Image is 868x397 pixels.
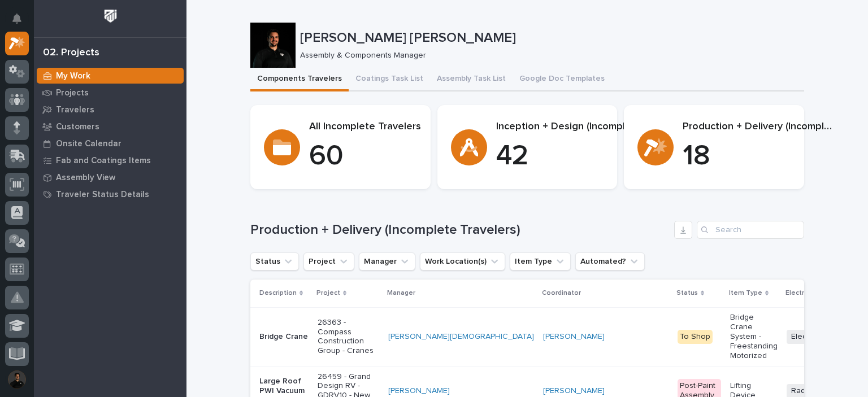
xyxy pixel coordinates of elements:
a: [PERSON_NAME] [388,386,450,396]
p: Coordinator [542,287,581,299]
a: My Work [34,67,186,84]
a: Travelers [34,101,186,118]
span: Electric Chain Hoist [787,330,866,344]
button: Coatings Task List [349,68,430,91]
p: Fab and Coatings Items [56,156,151,166]
p: 42 [496,139,644,173]
p: Item Type [729,287,762,299]
p: My Work [56,71,90,81]
p: Bridge Crane [259,332,309,342]
p: 18 [683,139,836,173]
p: Production + Delivery (Incomplete) [683,121,836,133]
a: Customers [34,118,186,135]
a: Assembly View [34,169,186,186]
p: 26363 - Compass Construction Group - Cranes [318,318,379,356]
p: Inception + Design (Incomplete) [496,121,644,133]
p: Bridge Crane System - Freestanding Motorized [730,313,778,360]
p: Assembly View [56,173,115,183]
a: Traveler Status Details [34,186,186,203]
button: Notifications [5,7,29,30]
p: Traveler Status Details [56,190,149,200]
p: Project [316,287,340,299]
a: Fab and Coatings Items [34,152,186,169]
button: Status [250,252,299,271]
button: Project [303,252,354,271]
a: [PERSON_NAME] [543,332,605,342]
a: [PERSON_NAME] [543,386,605,396]
p: Assembly & Components Manager [300,51,795,60]
div: To Shop [678,330,713,344]
button: Components Travelers [250,68,349,91]
p: Manager [387,287,415,299]
p: Onsite Calendar [56,139,121,149]
p: All Incomplete Travelers [309,121,421,133]
h1: Production + Delivery (Incomplete Travelers) [250,222,670,238]
p: [PERSON_NAME] [PERSON_NAME] [300,30,800,46]
button: Manager [359,252,415,271]
p: Travelers [56,105,94,115]
p: Projects [56,88,89,98]
p: Electrical Components [785,287,859,299]
img: Workspace Logo [100,6,121,27]
a: [PERSON_NAME][DEMOGRAPHIC_DATA] [388,332,534,342]
input: Search [697,221,804,239]
button: users-avatar [5,368,29,391]
p: Description [259,287,297,299]
a: Onsite Calendar [34,135,186,152]
p: Status [676,287,698,299]
button: Assembly Task List [430,68,513,91]
a: Projects [34,84,186,101]
button: Google Doc Templates [513,68,611,91]
p: 60 [309,139,421,173]
button: Work Location(s) [420,252,505,271]
div: 02. Projects [43,47,99,59]
button: Item Type [510,252,571,271]
button: Automated? [575,252,645,271]
p: Customers [56,122,99,132]
div: Notifications [14,14,29,32]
